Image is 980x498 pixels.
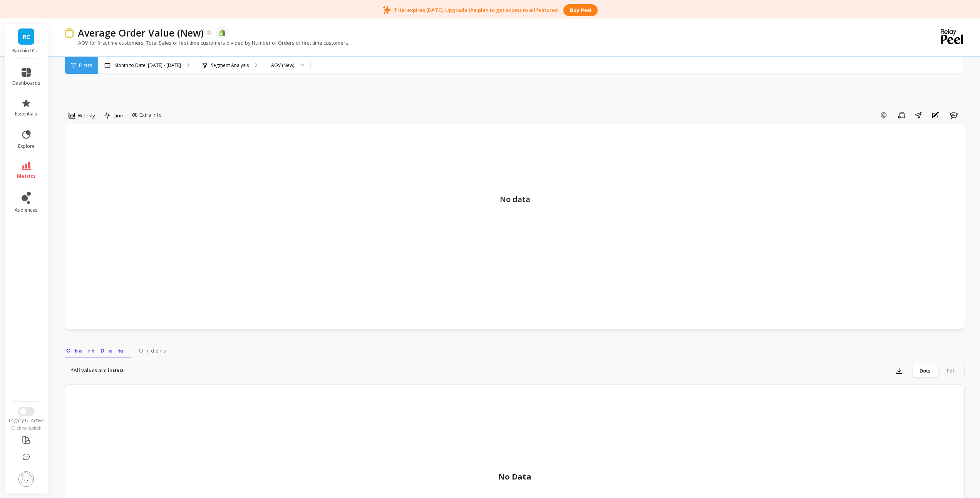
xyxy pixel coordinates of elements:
div: AOV (New) [271,62,294,69]
p: Trial expires [DATE]. Upgrade the plan to get access to all features! [394,7,559,13]
span: Orders [139,347,166,354]
button: Buy peel [563,4,597,16]
span: Line [114,112,123,119]
span: metrics [17,173,36,179]
span: Chart Data [66,347,129,354]
span: explore [18,143,35,149]
p: *All values are in [71,367,125,374]
div: Click to switch [5,425,48,431]
strong: USD. [112,367,125,374]
span: dashboards [12,80,40,86]
img: header icon [65,28,74,37]
p: Month to Date, [DATE] - [DATE] [114,62,181,69]
span: essentials [15,111,37,117]
div: Dots [912,364,938,377]
img: profile picture [18,471,34,487]
div: Legacy UI Active [5,418,48,424]
div: Fill [938,364,963,377]
p: AOV for first time customers. Total Sales of first time customers divided by Number of Orders of ... [65,39,349,46]
p: No Data [498,471,531,482]
p: No data [72,132,957,205]
span: RC [23,32,30,41]
p: Segment Analysis [211,62,249,69]
img: api.shopify.svg [219,29,226,36]
p: Rarebird Coffee [12,48,40,54]
p: Average Order Value (New) [78,26,204,39]
button: Switch to New UI [18,407,35,416]
nav: Tabs [65,341,965,358]
span: Extra Info [139,111,162,119]
span: Weekly [78,112,95,119]
span: Filters [79,62,92,69]
span: audiences [15,207,38,213]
